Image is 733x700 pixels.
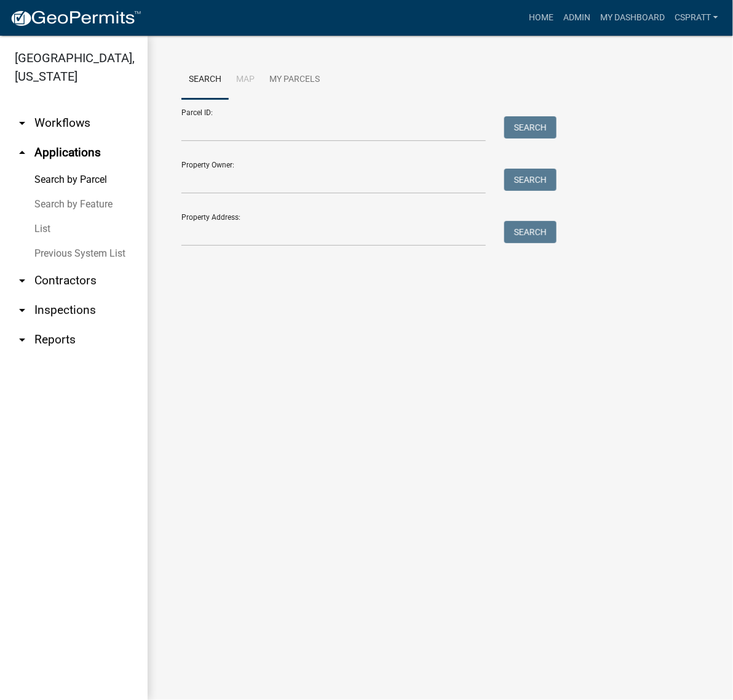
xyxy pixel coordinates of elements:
[504,169,557,191] button: Search
[504,221,557,243] button: Search
[595,6,670,30] a: My Dashboard
[15,303,30,318] i: arrow_drop_down
[262,60,327,100] a: My Parcels
[181,60,229,100] a: Search
[15,116,30,131] i: arrow_drop_down
[15,332,30,347] i: arrow_drop_down
[670,6,723,30] a: cspratt
[558,6,595,30] a: Admin
[15,273,30,288] i: arrow_drop_down
[15,145,30,160] i: arrow_drop_up
[524,6,558,30] a: Home
[504,116,557,139] button: Search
